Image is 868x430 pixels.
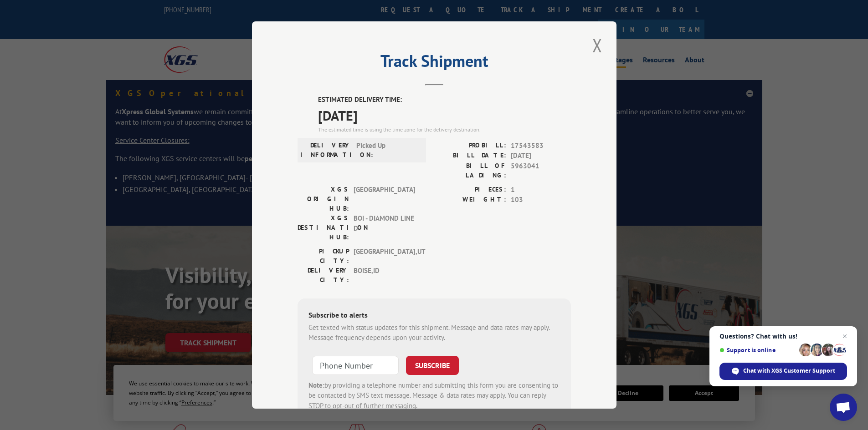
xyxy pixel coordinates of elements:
span: 103 [511,195,571,205]
label: DELIVERY CITY: [298,266,349,285]
span: Questions? Chat with us! [719,333,847,340]
label: PROBILL: [434,141,506,151]
span: 5963041 [511,161,571,180]
span: Chat with XGS Customer Support [719,363,847,380]
span: 17543583 [511,141,571,151]
label: BILL DATE: [434,151,506,161]
button: Close modal [590,33,605,58]
label: PICKUP CITY: [298,247,349,266]
div: The estimated time is using the time zone for the delivery destination. [318,126,571,134]
label: WEIGHT: [434,195,506,205]
input: Phone Number [312,356,399,375]
span: [DATE] [318,105,571,126]
label: BILL OF LADING: [434,161,506,180]
label: DELIVERY INFORMATION: [300,141,352,160]
button: SUBSCRIBE [406,356,459,375]
span: BOISE , ID [354,266,415,285]
span: [GEOGRAPHIC_DATA] [354,185,415,213]
div: Get texted with status updates for this shipment. Message and data rates may apply. Message frequ... [308,323,560,343]
label: PIECES: [434,185,506,195]
span: 1 [511,185,571,195]
h2: Track Shipment [298,55,571,72]
span: [DATE] [511,151,571,161]
span: [GEOGRAPHIC_DATA] , UT [354,247,415,266]
div: Subscribe to alerts [308,309,560,323]
div: by providing a telephone number and submitting this form you are consenting to be contacted by SM... [308,380,560,411]
label: XGS DESTINATION HUB: [298,213,349,242]
label: XGS ORIGIN HUB: [298,185,349,213]
strong: Note: [308,381,324,390]
span: Chat with XGS Customer Support [743,367,835,375]
span: Picked Up [356,141,418,160]
span: Support is online [719,347,796,354]
span: BOI - DIAMOND LINE D [354,213,415,242]
label: ESTIMATED DELIVERY TIME: [318,95,571,105]
a: Open chat [830,394,857,421]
